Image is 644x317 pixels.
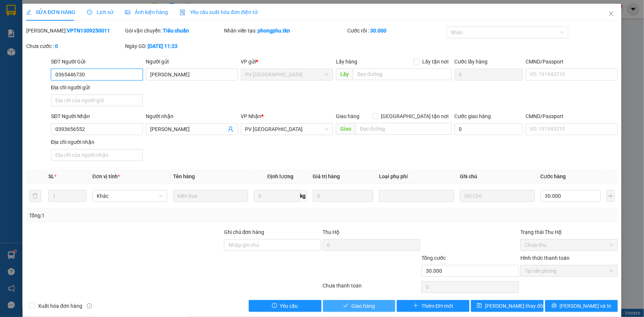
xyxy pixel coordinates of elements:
[173,190,248,202] input: VD: Bàn, Ghế
[376,169,457,184] th: Loại phụ phí
[125,42,223,50] div: Ngày GD:
[520,255,569,261] label: Hình thức thanh toán
[87,10,92,15] span: clock-circle
[455,59,488,65] label: Cước lấy hàng
[87,9,113,15] span: Lịch sử
[455,69,523,80] input: Cước lấy hàng
[51,138,143,146] div: Địa chỉ người nhận
[601,4,621,24] button: Close
[378,112,452,120] span: [GEOGRAPHIC_DATA] tận nơi
[560,302,612,310] span: [PERSON_NAME] và In
[245,69,328,80] span: PV Tây Ninh
[455,123,523,135] input: Cước giao hàng
[353,68,452,80] input: Dọc đường
[51,149,143,161] input: Địa chỉ của người nhận
[460,190,535,202] input: Ghi Chú
[125,9,168,15] span: Ảnh kiện hàng
[323,229,340,235] span: Thu Hộ
[97,190,163,201] span: Khác
[224,229,265,235] label: Ghi chú đơn hàng
[125,10,130,15] span: picture
[224,239,321,251] input: Ghi chú đơn hàng
[224,27,346,35] div: Nhân viên tạo:
[241,113,262,119] span: VP Nhận
[9,54,110,78] b: GỬI : PV [GEOGRAPHIC_DATA]
[163,28,189,34] b: Tiêu chuẩn
[272,303,277,309] span: exclamation-circle
[87,303,92,309] span: info-circle
[313,173,340,179] span: Giá trị hàng
[267,173,293,179] span: Định lượng
[413,303,419,309] span: plus
[397,300,469,312] button: plusThêm ĐH mới
[541,173,566,179] span: Cước hàng
[241,58,333,66] div: VP gửi
[29,190,41,202] button: delete
[26,42,124,50] div: Chưa cước :
[9,9,46,46] img: logo.jpg
[351,302,375,310] span: Giao hàng
[280,302,298,310] span: Yêu cầu
[607,190,615,202] button: plus
[173,173,195,179] span: Tên hàng
[485,302,544,310] span: [PERSON_NAME] thay đổi
[51,83,143,92] div: Địa chỉ người gửi
[525,265,613,276] span: Tại văn phòng
[146,112,238,120] div: Người nhận
[545,300,618,312] button: printer[PERSON_NAME] và In
[526,112,618,120] div: CMND/Passport
[525,240,613,251] span: Chưa thu
[258,28,290,34] b: phongphu.tkn
[249,300,321,312] button: exclamation-circleYêu cầu
[125,27,223,35] div: Gói vận chuyển:
[55,43,58,49] b: 0
[35,302,85,310] span: Xuất hóa đơn hàng
[336,123,355,135] span: Giao
[148,43,178,49] b: [DATE] 11:23
[300,190,307,202] span: kg
[322,282,421,294] div: Chưa thanh toán
[336,68,353,80] span: Lấy
[421,255,446,261] span: Tổng cước
[51,58,143,66] div: SĐT Người Gửi
[228,126,234,132] span: user-add
[336,59,357,65] span: Lấy hàng
[26,10,31,15] span: edit
[457,169,538,184] th: Ghi chú
[313,190,373,202] input: 0
[336,113,359,119] span: Giao hàng
[26,27,124,35] div: [PERSON_NAME]:
[29,211,249,220] div: Tổng: 1
[180,9,258,15] span: Yêu cầu xuất hóa đơn điện tử
[608,11,614,17] span: close
[48,173,54,179] span: SL
[180,10,186,15] img: icon
[92,173,120,179] span: Đơn vị tính
[520,228,618,236] div: Trạng thái Thu Hộ
[146,58,238,66] div: Người gửi
[343,303,348,309] span: check
[526,58,618,66] div: CMND/Passport
[347,27,445,35] div: Cước rồi :
[355,123,452,135] input: Dọc đường
[420,58,452,66] span: Lấy tận nơi
[421,302,453,310] span: Thêm ĐH mới
[471,300,544,312] button: save[PERSON_NAME] thay đổi
[370,28,386,34] b: 30.000
[69,27,309,37] li: Hotline: 1900 8153
[477,303,482,309] span: save
[245,124,328,135] span: PV Phước Đông
[67,28,110,34] b: VPTN1309250011
[323,300,396,312] button: checkGiao hàng
[51,94,143,106] input: Địa chỉ của người gửi
[552,303,557,309] span: printer
[455,113,491,119] label: Cước giao hàng
[51,112,143,120] div: SĐT Người Nhận
[26,9,75,15] span: SỬA ĐƠN HÀNG
[69,18,309,27] li: [STREET_ADDRESS][PERSON_NAME]. [GEOGRAPHIC_DATA], Tỉnh [GEOGRAPHIC_DATA]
